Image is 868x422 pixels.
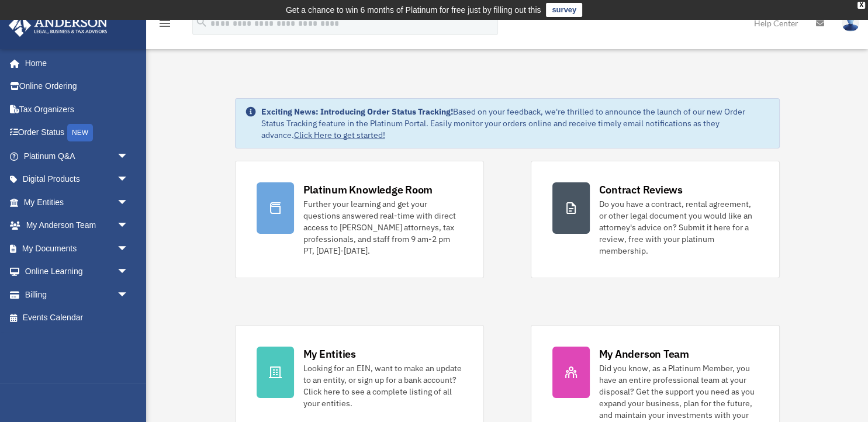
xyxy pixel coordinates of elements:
[599,347,689,361] div: My Anderson Team
[158,16,172,30] i: menu
[67,124,93,141] div: NEW
[261,106,453,117] strong: Exciting News: Introducing Order Status Tracking!
[286,3,541,17] div: Get a chance to win 6 months of Platinum for free just by filling out this
[8,121,146,145] a: Order StatusNEW
[8,144,146,168] a: Platinum Q&Aarrow_drop_down
[117,260,140,284] span: arrow_drop_down
[546,3,582,17] a: survey
[8,191,146,214] a: My Entitiesarrow_drop_down
[117,237,140,261] span: arrow_drop_down
[842,15,859,32] img: User Pic
[294,130,385,140] a: Click Here to get started!
[117,144,140,168] span: arrow_drop_down
[117,283,140,307] span: arrow_drop_down
[195,16,208,29] i: search
[235,161,484,278] a: Platinum Knowledge Room Further your learning and get your questions answered real-time with dire...
[8,283,146,306] a: Billingarrow_drop_down
[158,20,172,30] a: menu
[261,106,770,141] div: Based on your feedback, we're thrilled to announce the launch of our new Order Status Tracking fe...
[117,214,140,238] span: arrow_drop_down
[303,182,433,197] div: Platinum Knowledge Room
[8,98,146,121] a: Tax Organizers
[8,237,146,260] a: My Documentsarrow_drop_down
[8,168,146,191] a: Digital Productsarrow_drop_down
[117,191,140,215] span: arrow_drop_down
[8,51,140,75] a: Home
[8,214,146,237] a: My Anderson Teamarrow_drop_down
[8,306,146,330] a: Events Calendar
[303,362,462,409] div: Looking for an EIN, want to make an update to an entity, or sign up for a bank account? Click her...
[303,198,462,257] div: Further your learning and get your questions answered real-time with direct access to [PERSON_NAM...
[599,198,758,257] div: Do you have a contract, rental agreement, or other legal document you would like an attorney's ad...
[303,347,356,361] div: My Entities
[117,168,140,192] span: arrow_drop_down
[599,182,683,197] div: Contract Reviews
[8,75,146,98] a: Online Ordering
[857,2,865,9] div: close
[8,260,146,283] a: Online Learningarrow_drop_down
[5,14,111,37] img: Anderson Advisors Platinum Portal
[531,161,780,278] a: Contract Reviews Do you have a contract, rental agreement, or other legal document you would like...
